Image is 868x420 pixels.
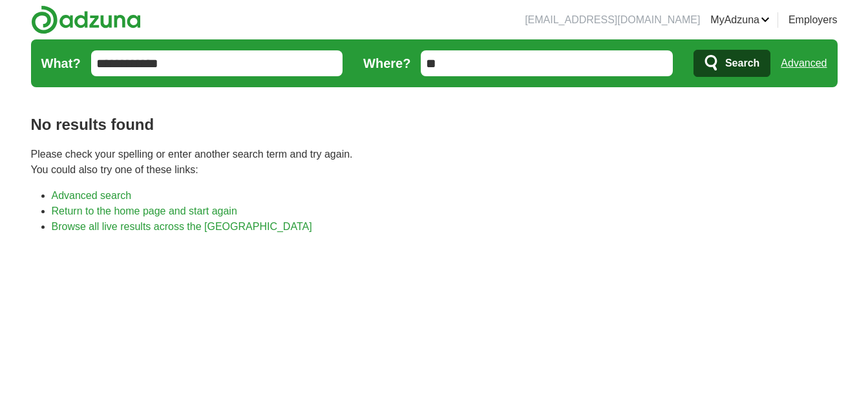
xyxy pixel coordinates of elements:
[31,147,838,178] p: Please check your spelling or enter another search term and try again. You could also try one of ...
[710,12,770,28] a: MyAdzuna
[789,12,838,28] a: Employers
[781,50,827,76] a: Advanced
[52,221,312,232] a: Browse all live results across the [GEOGRAPHIC_DATA]
[52,190,132,201] a: Advanced search
[31,113,838,136] h1: No results found
[525,12,700,28] li: [EMAIL_ADDRESS][DOMAIN_NAME]
[363,54,410,73] label: Where?
[31,5,141,34] img: Adzuna logo
[52,205,237,216] a: Return to the home page and start again
[41,54,81,73] label: What?
[725,50,759,76] span: Search
[693,50,770,77] button: Search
